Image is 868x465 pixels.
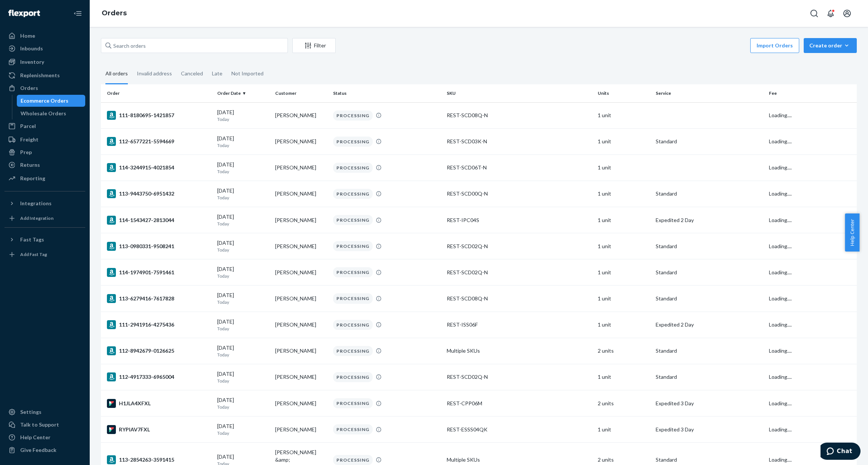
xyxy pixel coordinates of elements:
a: Orders [4,82,85,94]
p: Today [217,142,269,149]
td: Loading.... [766,155,857,181]
div: Returns [20,161,40,169]
td: 1 unit [595,416,653,443]
div: Inventory [20,58,44,66]
td: Loading.... [766,102,857,128]
button: Fast Tags [4,234,85,246]
td: [PERSON_NAME] [272,285,330,312]
a: Add Integration [4,212,85,224]
td: 1 unit [595,233,653,259]
td: Loading.... [766,233,857,259]
button: Open Search Box [807,6,822,21]
th: Fee [766,84,857,102]
div: REST-ISS06F [447,321,592,328]
p: Standard [656,295,763,302]
th: Status [330,84,443,102]
div: Home [20,32,35,40]
a: Wholesale Orders [17,107,86,119]
div: [DATE] [217,396,269,410]
p: Today [217,404,269,410]
div: [DATE] [217,422,269,436]
p: Today [217,378,269,384]
div: [DATE] [217,109,269,122]
button: Open account menu [840,6,855,21]
a: Returns [4,159,85,171]
p: Today [217,273,269,279]
td: Loading.... [766,181,857,207]
td: [PERSON_NAME] [272,155,330,181]
td: 1 unit [595,312,653,338]
div: Fast Tags [20,236,44,243]
div: Add Fast Tag [20,251,47,258]
div: PROCESSING [333,267,373,277]
div: Orders [20,84,38,92]
a: Inventory [4,56,85,68]
p: Expedited 2 Day [656,216,763,224]
div: Inbounds [20,45,43,52]
div: Talk to Support [20,421,59,428]
img: Flexport logo [8,10,40,17]
td: Loading.... [766,312,857,338]
div: Ecommerce Orders [21,97,68,104]
p: Today [217,221,269,227]
div: Add Integration [20,215,53,221]
div: [DATE] [217,187,269,201]
td: 2 units [595,390,653,416]
div: [DATE] [217,318,269,332]
div: [DATE] [217,213,269,227]
div: REST-SCD06T-N [447,164,592,171]
div: 112-6577221-5594669 [107,137,211,146]
p: Expedited 3 Day [656,426,763,433]
td: Loading.... [766,207,857,233]
p: Standard [656,373,763,381]
div: Help Center [20,434,50,441]
div: [DATE] [217,239,269,253]
td: 2 units [595,338,653,364]
a: Add Fast Tag [4,249,85,260]
a: Prep [4,146,85,158]
td: Loading.... [766,259,857,285]
td: [PERSON_NAME] [272,181,330,207]
td: [PERSON_NAME] [272,128,330,155]
td: Loading.... [766,338,857,364]
div: [DATE] [217,344,269,358]
a: Orders [102,9,127,17]
td: [PERSON_NAME] [272,338,330,364]
div: REST-SCD08Q-N [447,295,592,302]
div: [DATE] [217,135,269,149]
div: 112-8942679-0126625 [107,346,211,355]
th: Order Date [214,84,272,102]
a: Settings [4,406,85,418]
a: Inbounds [4,43,85,54]
div: 112-4917333-6965004 [107,372,211,381]
button: Integrations [4,197,85,209]
div: RYPIAV7FXL [107,425,211,434]
td: Loading.... [766,390,857,416]
td: [PERSON_NAME] [272,207,330,233]
div: PROCESSING [333,346,373,356]
p: Today [217,430,269,436]
div: Prep [20,149,32,156]
div: PROCESSING [333,455,373,465]
th: Units [595,84,653,102]
p: Standard [656,243,763,250]
td: [PERSON_NAME] [272,364,330,390]
div: REST-SCD08Q-N [447,112,592,119]
div: 111-2941916-4275436 [107,320,211,329]
td: 1 unit [595,128,653,155]
div: 114-1974901-7591461 [107,268,211,277]
td: [PERSON_NAME] [272,102,330,128]
div: PROCESSING [333,163,373,173]
div: Reporting [20,175,45,182]
div: Wholesale Orders [21,110,66,117]
p: Expedited 2 Day [656,321,763,328]
a: Freight [4,134,85,146]
div: Integrations [20,200,52,207]
a: Replenishments [4,69,85,81]
div: 113-9443750-6951432 [107,189,211,198]
p: Today [217,325,269,332]
div: PROCESSING [333,215,373,225]
td: 1 unit [595,364,653,390]
div: 114-1543427-2813044 [107,216,211,225]
div: Settings [20,408,41,416]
